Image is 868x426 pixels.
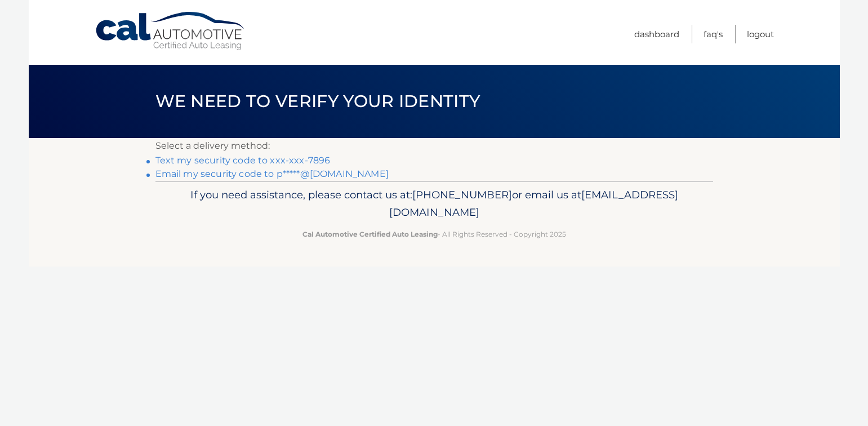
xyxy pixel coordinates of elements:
p: If you need assistance, please contact us at: or email us at [163,186,706,222]
a: Dashboard [634,25,679,43]
strong: Cal Automotive Certified Auto Leasing [302,230,438,238]
a: Email my security code to p*****@[DOMAIN_NAME] [155,168,389,179]
a: FAQ's [704,25,723,43]
span: We need to verify your identity [155,91,480,112]
a: Cal Automotive [95,11,247,51]
a: Text my security code to xxx-xxx-7896 [155,155,331,166]
span: [PHONE_NUMBER] [412,188,512,201]
p: Select a delivery method: [155,138,713,154]
p: - All Rights Reserved - Copyright 2025 [163,228,706,240]
a: Logout [747,25,774,43]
